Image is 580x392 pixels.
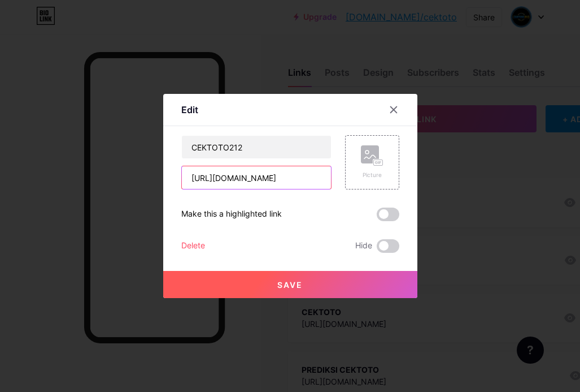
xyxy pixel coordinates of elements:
[355,239,372,253] span: Hide
[181,208,282,221] div: Make this a highlighted link
[361,171,383,179] div: Picture
[182,136,331,158] input: Title
[181,239,205,253] div: Delete
[277,280,303,290] span: Save
[163,271,417,298] button: Save
[182,166,331,189] input: URL
[181,103,198,117] div: Edit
